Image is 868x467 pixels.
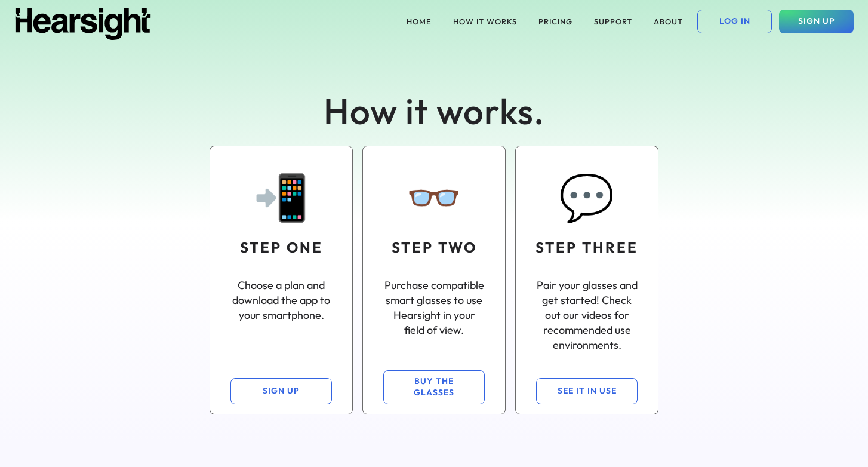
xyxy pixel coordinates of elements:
div: STEP THREE [535,238,638,258]
div: Choose a plan and download the app to your smartphone. [229,278,333,323]
div: STEP TWO [392,238,477,258]
img: Hearsight logo [14,8,152,40]
button: SIGN UP [779,10,854,33]
button: PRICING [531,10,580,33]
div: Pair your glasses and get started! Check out our videos for recommended use environments. [535,278,639,353]
button: ABOUT [647,10,690,33]
div: STEP ONE [240,238,323,258]
button: BUY THE GLASSES [383,370,485,404]
button: HOME [399,10,439,33]
button: SUPPORT [587,10,639,33]
div: 📲 [253,165,309,228]
button: SEE IT IN USE [536,378,638,404]
div: Purchase compatible smart glasses to use Hearsight in your field of view. [382,278,486,338]
button: HOW IT WORKS [446,10,524,33]
div: 👓 [406,165,462,228]
div: 💬 [559,165,615,228]
div: How it works. [255,86,613,136]
button: LOG IN [697,10,772,33]
button: SIGN UP [230,378,332,404]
